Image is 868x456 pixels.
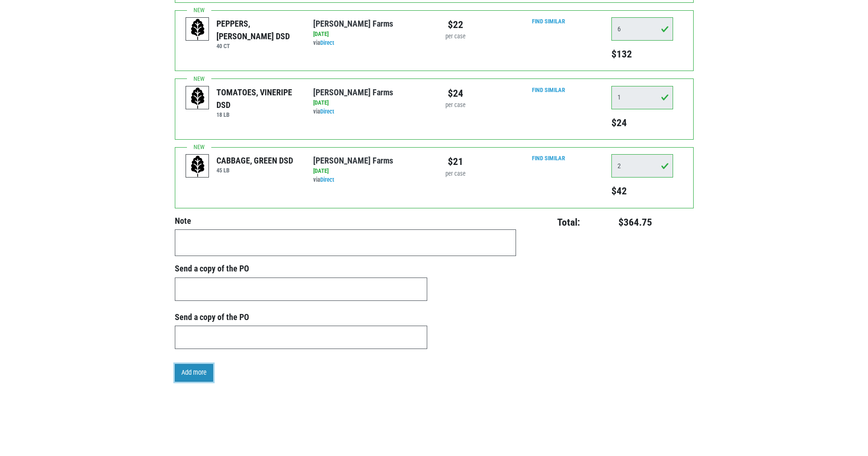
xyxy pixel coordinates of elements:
[611,154,673,178] input: Qty
[441,32,470,41] div: per case
[175,264,427,274] h3: Send a copy of the PO
[313,99,427,107] div: [DATE]
[175,364,213,382] a: Add more
[216,111,299,118] h6: 18 LB
[216,17,299,43] div: PEPPERS, [PERSON_NAME] DSD
[532,86,565,93] a: Find Similar
[586,216,652,228] h4: $364.75
[531,216,581,228] h4: Total:
[186,155,209,178] img: placeholder-variety-43d6402dacf2d531de610a020419775a.svg
[532,155,565,162] a: Find Similar
[611,185,673,197] h5: $42
[611,48,673,60] h5: $132
[441,154,470,169] div: $21
[532,18,565,25] a: Find Similar
[313,87,393,97] a: [PERSON_NAME] Farms
[320,108,334,115] a: Direct
[611,86,673,109] input: Qty
[320,39,334,46] a: Direct
[441,101,470,110] div: per case
[611,17,673,41] input: Qty
[313,30,427,39] div: [DATE]
[175,312,427,322] h3: Send a copy of the PO
[313,19,393,28] a: [PERSON_NAME] Farms
[186,18,209,41] img: placeholder-variety-43d6402dacf2d531de610a020419775a.svg
[313,39,427,48] div: via
[611,117,673,129] h5: $24
[313,176,427,185] div: via
[320,176,334,183] a: Direct
[313,107,427,116] div: via
[175,216,516,226] h4: Note
[216,167,293,174] h6: 45 LB
[441,86,470,101] div: $24
[216,43,299,50] h6: 40 CT
[186,86,209,110] img: placeholder-variety-43d6402dacf2d531de610a020419775a.svg
[441,17,470,32] div: $22
[313,167,427,176] div: [DATE]
[216,154,293,167] div: CABBAGE, GREEN DSD
[216,86,299,111] div: TOMATOES, VINERIPE DSD
[313,156,393,165] a: [PERSON_NAME] Farms
[441,170,470,178] div: per case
